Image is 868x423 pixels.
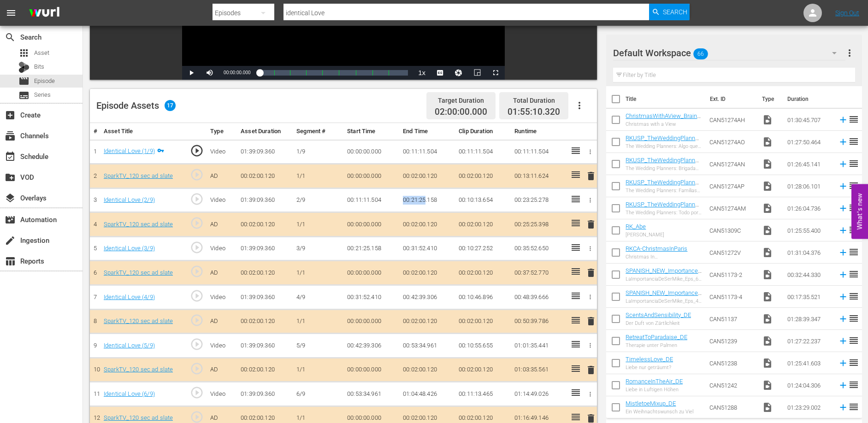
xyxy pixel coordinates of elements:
td: 00:00:00.000 [343,309,399,334]
span: Video [762,358,773,369]
span: VOD [5,172,16,183]
button: delete [585,266,596,280]
td: AD [207,164,237,188]
a: RomanceInTheAir_DE [626,378,683,385]
td: 00:02:00.120 [455,212,511,237]
td: 00:00:00.000 [343,140,399,164]
div: Bits [18,62,30,73]
button: more_vert [844,42,855,64]
svg: Add to Episode [838,314,848,324]
td: 01:39:09.360 [237,188,293,212]
span: 00:00:00.000 [224,70,250,75]
a: SparkTV_120 sec ad slate [104,172,173,179]
svg: Add to Episode [838,270,848,280]
td: 00:10:27.252 [455,236,511,261]
td: 00:48:39.666 [511,285,567,310]
td: 7 [90,285,100,310]
td: 00:53:34.961 [399,334,455,358]
td: 10 [90,358,100,382]
a: RK_Abe [626,223,646,230]
span: delete [585,267,596,278]
svg: Add to Episode [838,402,848,412]
svg: Add to Episode [838,380,848,390]
span: Video [762,380,773,391]
span: menu [6,7,17,18]
span: Schedule [5,151,16,162]
a: RKUSP_TheWeddingPlanners_BridalBrigade [626,157,700,170]
td: AD [207,261,237,285]
td: 00:11:11.504 [343,188,399,212]
td: 2/9 [293,188,343,212]
a: SparkTV_120 sec ad slate [104,414,173,421]
span: Video [762,203,773,214]
a: MistletoeMixup_DE [626,400,676,407]
td: 01:04:48.426 [399,382,455,406]
td: 00:50:39.786 [511,309,567,334]
td: 11 [90,382,100,406]
span: reorder [848,158,859,169]
td: 01:26:45.141 [784,153,834,175]
td: 01:39:09.360 [237,382,293,406]
button: delete [585,363,596,376]
td: CAN51137 [706,308,758,330]
a: Identical Love (4/9) [104,294,155,300]
td: 4 [90,212,100,237]
td: 6/9 [293,382,343,406]
td: 1/1 [293,358,343,382]
td: 3 [90,188,100,212]
span: reorder [848,335,859,346]
div: Progress Bar [260,70,408,76]
span: Episode [18,76,30,87]
td: 1/1 [293,261,343,285]
td: Video [207,236,237,261]
span: play_circle_outline [190,264,204,278]
svg: Add to Episode [838,225,848,235]
span: play_circle_outline [190,144,204,158]
span: play_circle_outline [190,313,204,327]
button: Fullscreen [486,66,505,80]
th: Title [626,86,704,112]
span: Video [762,225,773,236]
td: CAN51239 [706,330,758,352]
th: Segment # [293,123,343,140]
a: RetreatToParadaise_DE [626,334,687,341]
th: Asset Title [100,123,186,140]
td: 00:02:00.120 [237,212,293,237]
td: 00:11:11.504 [399,140,455,164]
td: 5 [90,236,100,261]
span: Video [762,114,773,125]
a: ScentsAndSensibility_DE [626,311,691,318]
span: Asset [34,48,49,58]
td: 01:28:39.347 [784,308,834,330]
a: Identical Love (6/9) [104,390,155,397]
td: 1 [90,140,100,164]
div: Default Workspace [613,40,845,66]
button: delete [585,169,596,182]
span: Video [762,269,773,280]
div: Liebe nur geträumt? [626,364,673,370]
div: Therapie unter Palmen [626,342,687,348]
span: Video [762,181,773,192]
div: [PERSON_NAME] [626,232,664,238]
td: Video [207,140,237,164]
button: delete [585,218,596,231]
span: Video [762,335,773,347]
button: Picture-in-Picture [468,66,486,80]
div: LaImportanciaDeSerMike_Eps_4-6 [626,298,702,304]
a: RKUSP_TheWeddingPlanners_AllForLove [626,201,700,215]
svg: Add to Episode [838,292,848,302]
span: play_circle_outline [190,241,204,254]
a: Identical Love (3/9) [104,245,155,252]
span: play_circle_outline [190,216,204,230]
span: reorder [848,180,859,191]
th: Type [756,86,782,112]
td: 1/1 [293,309,343,334]
span: delete [585,219,596,230]
div: Liebe in Luftigen Höhen [626,387,683,393]
svg: Add to Episode [838,203,848,213]
td: CAN51272V [706,241,758,264]
td: 00:02:00.120 [237,358,293,382]
th: Runtime [511,123,567,140]
span: reorder [848,136,859,147]
td: 00:02:00.120 [399,358,455,382]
